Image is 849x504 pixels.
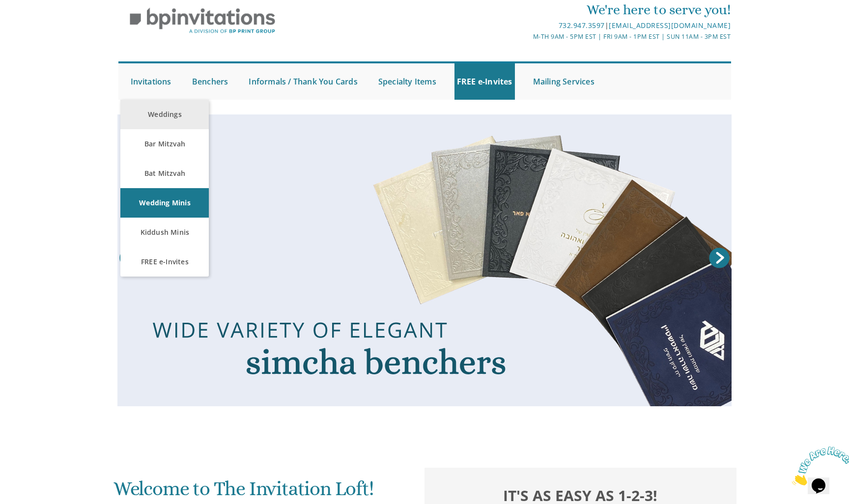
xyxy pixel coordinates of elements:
iframe: chat widget [788,443,849,489]
a: Bat Mitzvah [120,159,209,188]
a: Next [707,246,732,270]
a: Bar Mitzvah [120,129,209,159]
a: 732.947.3597 [559,21,605,30]
a: Invitations [128,63,174,100]
a: Specialty Items [376,63,439,100]
a: FREE e-Invites [454,63,515,100]
a: [EMAIL_ADDRESS][DOMAIN_NAME] [609,21,731,30]
a: FREE e-Invites [120,247,209,277]
a: Kiddush Minis [120,218,209,247]
img: Chat attention grabber [4,4,65,43]
div: M-Th 9am - 5pm EST | Fri 9am - 1pm EST | Sun 11am - 3pm EST [323,31,731,42]
div: | [323,20,731,31]
a: Weddings [120,100,209,129]
a: Wedding Minis [120,188,209,218]
a: Informals / Thank You Cards [246,63,360,100]
a: Prev [117,246,142,270]
img: BP Invitation Loft [118,0,287,41]
a: Mailing Services [531,63,597,100]
a: Benchers [190,63,231,100]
